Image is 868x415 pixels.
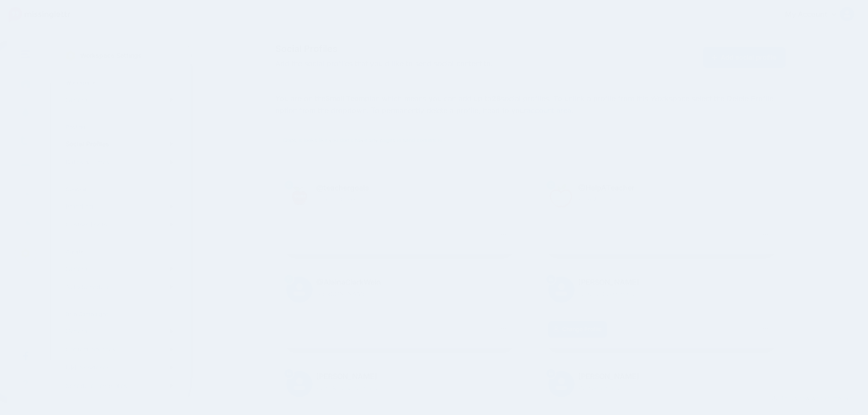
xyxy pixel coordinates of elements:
p: [PERSON_NAME] [286,371,513,383]
a: My Account [776,4,854,26]
p: [PERSON_NAME] [286,288,513,299]
img: user_default_image.png [548,277,575,303]
a: Tell us how we can improve [767,392,857,404]
h4: Content [66,186,173,193]
p: @HelpATeacher [548,182,775,194]
a: Auto Schedule [62,278,177,296]
a: Content Templates [62,395,177,413]
h4: Posting [66,123,173,130]
img: user_default_image.png [286,371,313,397]
img: user_default_image.png [548,371,575,397]
a: Social Profiles [62,135,177,153]
span: Add the social profiles that you'd like to send social content to. [275,58,611,70]
b: Small Team [325,94,365,103]
img: Missinglettr [9,7,70,22]
p: [PERSON_NAME] [548,277,775,288]
a: Change Profile [548,321,607,338]
p: Help A Teacher [548,194,775,205]
h4: Curate [66,248,173,255]
b: 28 [492,94,501,103]
p: @teachergoals [286,182,513,194]
span: Social Profiles [275,44,611,53]
a: Custom Fonts [62,215,177,234]
a: Dates & Times [62,153,177,171]
p: TeacherGoals page [548,288,775,299]
img: D-Wa6veX-76517.jpg [548,182,575,209]
a: Schedule Templates [62,377,177,395]
img: settings.png [66,51,76,61]
a: URL Shortener [62,359,177,377]
h4: Drip Campaigns [66,311,173,318]
p: Personal page [548,383,775,393]
p: You are on the plan which means you can add up to social profiles. To unlink a profile from this ... [275,93,786,117]
a: Add social profile [703,47,786,68]
a: Content Sources [62,340,177,359]
p: TeacherGoals [286,194,513,205]
h4: Workspace [66,79,173,86]
p: Help A Teacher page [286,383,513,393]
p: @AlainaClarkWein [286,277,513,288]
a: General [62,91,177,109]
a: General [62,322,177,340]
a: General [62,260,177,278]
a: Branding [62,197,177,215]
a: account area [527,106,571,115]
p: Workspace Settings [80,50,142,61]
img: user_default_image.png [286,277,313,303]
div: Oops, it looks like you don't have any pages to send content to. [275,128,786,153]
img: menu.png [21,50,30,58]
img: vQx29kpF-61327.jpg [286,182,313,209]
p: [PERSON_NAME] [548,371,775,383]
